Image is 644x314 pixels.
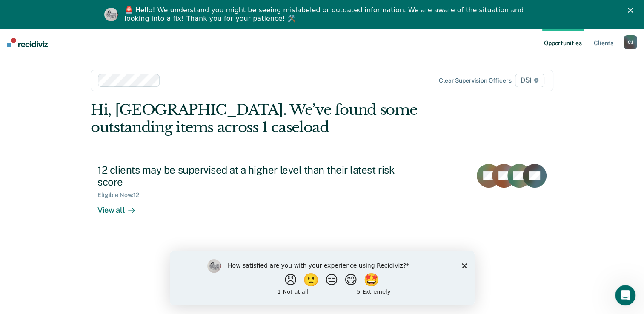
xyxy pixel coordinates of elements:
iframe: Intercom live chat [615,285,635,305]
a: 12 clients may be supervised at a higher level than their latest risk scoreEligible Now:12View all [91,157,553,236]
div: Close [628,8,636,13]
a: Opportunities [542,29,584,56]
span: D51 [515,74,544,87]
a: Clients [592,29,615,56]
img: Recidiviz [7,38,48,47]
div: View all [97,199,145,215]
button: CJ [624,35,637,49]
div: 🚨 Hello! We understand you might be seeing mislabeled or outdated information. We are aware of th... [125,6,527,23]
img: Profile image for Kim [104,8,118,21]
div: 12 clients may be supervised at a higher level than their latest risk score [97,164,396,188]
div: Hi, [GEOGRAPHIC_DATA]. We’ve found some outstanding items across 1 caseload [91,101,461,136]
div: Clear supervision officers [439,77,511,84]
div: Eligible Now : 12 [97,191,146,199]
iframe: Survey by Kim from Recidiviz [170,251,475,305]
div: C J [624,35,637,49]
